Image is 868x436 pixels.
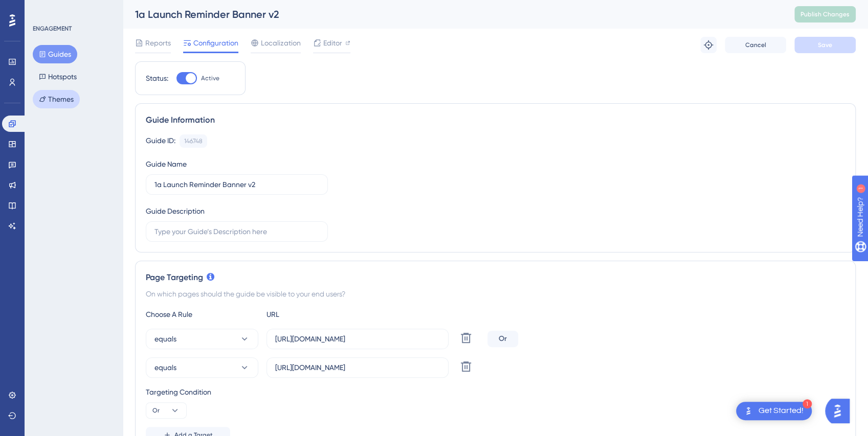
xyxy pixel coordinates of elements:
span: Cancel [745,41,766,49]
div: Or [487,331,518,347]
input: Type your Guide’s Description here [154,226,319,237]
div: Guide ID: [146,134,175,148]
input: yourwebsite.com/path [275,333,440,345]
input: yourwebsite.com/path [275,362,440,373]
span: Active [201,74,219,82]
button: Cancel [725,37,786,53]
div: ENGAGEMENT [33,25,72,33]
span: Or [152,406,160,415]
span: equals [154,333,176,345]
span: Publish Changes [800,10,850,18]
div: 1 [803,399,812,408]
button: equals [146,357,258,378]
div: Status: [146,72,168,84]
button: Or [146,402,187,419]
span: Need Help? [24,3,64,15]
span: Reports [145,37,171,49]
div: Targeting Condition [146,386,845,398]
div: Guide Information [146,114,845,126]
div: 146748 [184,137,203,145]
input: Type your Guide’s Name here [154,179,319,190]
div: 1 [71,5,74,13]
span: Save [818,41,832,49]
span: equals [154,361,176,374]
button: Themes [33,90,80,108]
div: 1a Launch Reminder Banner v2 [135,7,769,21]
span: Editor [323,37,342,49]
div: Guide Description [146,205,205,217]
div: Get Started! [759,405,804,417]
button: equals [146,329,258,349]
span: Localization [261,37,301,49]
button: Publish Changes [794,6,856,22]
button: Guides [33,45,77,63]
div: Choose A Rule [146,308,258,320]
div: Page Targeting [146,271,845,284]
img: launcher-image-alternative-text [742,405,754,417]
div: Guide Name [146,158,187,170]
button: Save [794,37,856,53]
div: Open Get Started! checklist, remaining modules: 1 [736,402,812,420]
iframe: UserGuiding AI Assistant Launcher [825,396,856,426]
button: Hotspots [33,67,83,86]
span: Configuration [193,37,238,49]
div: On which pages should the guide be visible to your end users? [146,288,845,300]
div: URL [266,308,379,320]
